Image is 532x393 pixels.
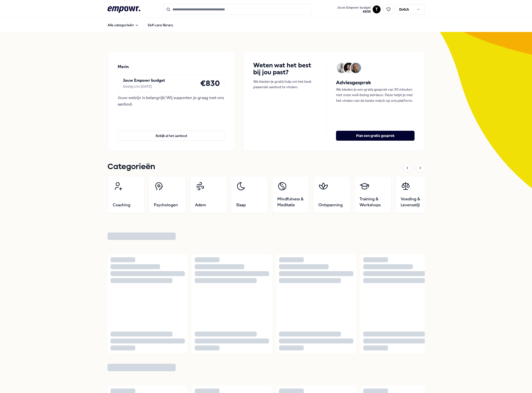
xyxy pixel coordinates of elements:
a: Psychologen [149,176,186,213]
a: Bekijk al het aanbod [118,123,225,141]
button: Plan een gratis gesprek [336,131,414,141]
a: Slaap [231,176,268,213]
a: Self-care library [144,20,177,30]
div: Geldig t/m [DATE] [123,84,165,89]
span: Training & Workshops [360,196,386,208]
a: Voeding & Levensstijl [395,176,433,213]
a: Coaching [108,176,145,213]
button: T [373,5,381,13]
span: Mindfulness & Meditatie [277,196,304,208]
p: We bieden je gratis hulp om het best passende aanbod te vinden. [253,79,316,90]
a: Mindfulness & Meditatie [272,176,309,213]
button: Alle categorieën [104,20,143,30]
button: Bekijk al het aanbod [118,131,225,141]
span: Jouw Empowr budget [337,6,371,10]
nav: Main [104,20,177,30]
span: € 830 [337,10,371,14]
h5: Adviesgesprek [336,79,414,87]
span: Ontspanning [318,202,343,208]
a: Adem [190,176,227,213]
span: Coaching [113,202,130,208]
a: Jouw Empowr budget€830 [335,4,373,15]
h4: € 830 [200,77,220,89]
img: Avatar [337,63,347,73]
img: Avatar [344,63,354,73]
h4: Weten wat het best bij jou past? [253,62,316,76]
div: Jouw welzijn is belangrijk! Wij supporten je graag met ons aanbod. [118,95,225,107]
p: Jouw Empowr budget [123,77,165,84]
span: Slaap [236,202,246,208]
img: Avatar [351,63,361,73]
a: Training & Workshops [354,176,392,213]
span: Voeding & Levensstijl [401,196,427,208]
p: We bieden je een gratis gesprek van 30 minuten met onze well-being adviseur. Deze helpt je met he... [336,87,414,103]
h1: Categorieën [108,161,155,173]
a: Ontspanning [313,176,350,213]
button: Jouw Empowr budget€830 [336,5,372,15]
span: Psychologen [154,202,178,208]
input: Search for products, categories or subcategories [163,4,312,15]
span: Adem [195,202,206,208]
p: Merin [118,64,129,70]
